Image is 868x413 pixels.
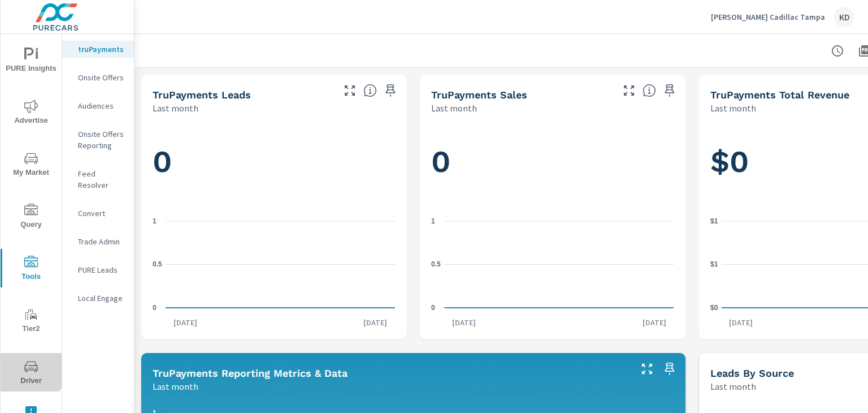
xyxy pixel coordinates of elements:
p: Onsite Offers Reporting [78,128,125,151]
p: truPayments [78,44,125,55]
p: Convert [78,208,125,219]
span: Driver [4,360,58,388]
text: 0 [431,304,435,312]
p: Last month [431,101,477,115]
p: Audiences [78,100,125,111]
text: 1 [153,217,157,225]
p: Local Engage [78,292,125,304]
button: Make Fullscreen [341,81,359,100]
div: truPayments [62,41,134,58]
h5: truPayments Leads [153,89,251,101]
p: Feed Resolver [78,168,125,191]
div: Trade Admin [62,233,134,250]
p: Last month [710,101,756,115]
h5: truPayments Total Revenue [710,89,849,101]
text: 0 [153,304,157,312]
span: Save this to your personalized report [661,81,679,100]
p: [DATE] [166,317,205,328]
div: PURE Leads [62,261,134,278]
h1: 0 [153,143,395,181]
span: My Market [4,152,58,179]
text: 1 [431,217,435,225]
span: Tools [4,256,58,283]
p: [PERSON_NAME] Cadillac Tampa [711,12,825,22]
div: Feed Resolver [62,165,134,193]
p: [DATE] [721,317,761,328]
div: KD [834,7,854,27]
p: Last month [153,380,198,393]
p: Last month [710,380,756,393]
text: $1 [710,260,718,268]
div: Audiences [62,97,134,114]
p: PURE Leads [78,264,125,276]
span: Save this to your personalized report [381,81,400,100]
p: [DATE] [444,317,484,328]
div: Local Engage [62,290,134,307]
p: Last month [153,101,198,115]
span: Query [4,204,58,231]
button: Make Fullscreen [638,360,656,378]
div: Onsite Offers [62,69,134,86]
span: Advertise [4,100,58,127]
h5: truPayments Reporting Metrics & Data [153,367,348,379]
span: The number of truPayments leads. [363,84,377,97]
p: Onsite Offers [78,72,125,83]
h5: Leads By Source [710,367,794,379]
div: Onsite Offers Reporting [62,126,134,154]
text: $0 [710,304,718,312]
text: $1 [710,217,718,225]
div: Convert [62,205,134,222]
text: 0.5 [431,260,441,268]
span: Save this to your personalized report [661,360,679,378]
text: 0.5 [153,260,162,268]
h1: 0 [431,143,674,181]
span: Tier2 [4,308,58,335]
p: [DATE] [355,317,395,328]
button: Make Fullscreen [620,81,638,100]
p: [DATE] [635,317,674,328]
p: Trade Admin [78,236,125,247]
span: PURE Insights [4,48,58,75]
h5: truPayments Sales [431,89,527,101]
span: Number of sales matched to a truPayments lead. [Source: This data is sourced from the dealer's DM... [643,84,656,97]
